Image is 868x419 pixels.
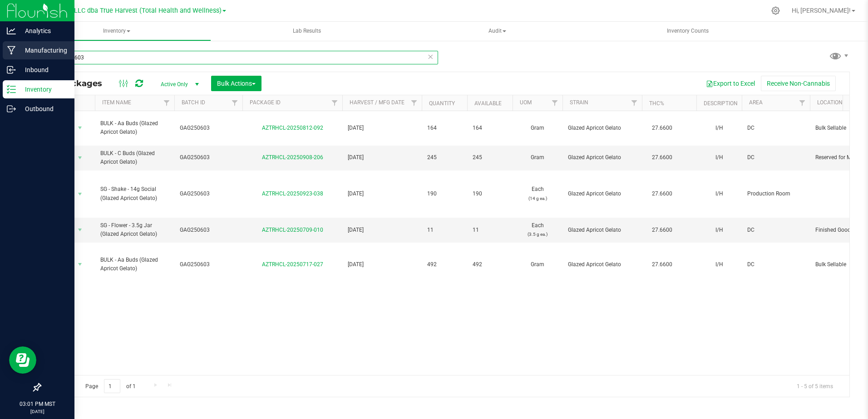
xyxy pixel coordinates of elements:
span: SG - Shake - 14g Social (Glazed Apricot Gelato) [100,185,169,202]
a: Available [474,100,502,107]
div: I/H [702,225,736,235]
span: select [74,258,86,271]
span: Each [518,185,557,202]
a: AZTRHCL-20250908-206 [262,154,323,161]
span: BULK - Aa Buds (Glazed Apricot Gelato) [100,119,169,136]
span: [DATE] [348,190,416,198]
a: Filter [795,95,810,111]
a: Package ID [250,99,281,106]
div: Manage settings [770,6,781,15]
a: Filter [159,95,174,111]
span: GAG250603 [180,190,237,198]
span: GAG250603 [180,153,237,162]
a: UOM [520,99,532,106]
span: DC [747,226,804,234]
span: [DATE] [348,260,416,269]
a: Batch ID [182,99,205,106]
span: GAG250603 [180,124,237,132]
span: Glazed Apricot Gelato [568,226,636,234]
span: Clear [427,51,434,63]
p: Inventory [16,84,70,95]
span: [DATE] [348,124,416,132]
span: 27.6600 [647,187,677,200]
span: Glazed Apricot Gelato [568,153,636,162]
span: 1 - 5 of 5 items [789,379,840,393]
span: Hi, [PERSON_NAME]! [792,7,851,14]
span: Glazed Apricot Gelato [568,124,636,132]
a: Lab Results [212,22,401,41]
a: Filter [407,95,422,111]
span: 27.6600 [647,258,677,271]
p: Manufacturing [16,45,70,56]
p: (14 g ea.) [518,194,557,203]
input: 1 [104,379,120,393]
span: SG - Flower - 3.5g Jar (Glazed Apricot Gelato) [100,221,169,239]
inline-svg: Outbound [7,104,16,113]
span: 164 [473,124,507,132]
input: Search Package ID, Item Name, SKU, Lot or Part Number... [40,51,438,64]
a: AZTRHCL-20250812-092 [262,125,323,131]
p: 03:01 PM MST [4,400,70,408]
a: Audit [403,22,592,41]
a: Location [817,99,843,106]
a: THC% [649,100,664,107]
span: Lab Results [281,27,333,35]
span: 492 [427,260,462,269]
p: Inbound [16,64,70,75]
span: Inventory Counts [655,27,721,35]
button: Export to Excel [700,76,761,91]
span: 27.6600 [647,122,677,135]
span: 190 [427,190,462,198]
a: Filter [547,95,562,111]
p: Outbound [16,103,70,114]
span: 190 [473,190,507,198]
span: Glazed Apricot Gelato [568,190,636,198]
button: Bulk Actions [211,76,261,91]
span: select [74,151,86,164]
a: Strain [570,99,588,106]
a: Filter [627,95,642,111]
a: AZTRHCL-20250717-027 [262,261,323,268]
span: BULK - C Buds (Glazed Apricot Gelato) [100,149,169,166]
span: 27.6600 [647,224,677,237]
span: [DATE] [348,226,416,234]
a: Harvest / Mfg Date [350,99,404,106]
inline-svg: Inventory [7,85,16,94]
span: DC [747,153,804,162]
inline-svg: Inbound [7,65,16,74]
a: AZTRHCL-20250923-038 [262,190,323,197]
span: select [74,224,86,236]
a: Inventory Counts [593,22,782,41]
span: GAG250603 [180,260,237,269]
span: DC [747,124,804,132]
div: I/H [702,189,736,199]
span: 245 [473,153,507,162]
button: Receive Non-Cannabis [761,76,836,91]
span: Gram [518,153,557,162]
span: select [74,122,86,134]
a: Inventory [22,22,211,41]
span: 164 [427,124,462,132]
div: I/H [702,259,736,270]
span: 245 [427,153,462,162]
span: DC [747,260,804,269]
span: All Packages [47,78,111,88]
div: I/H [702,152,736,163]
a: Filter [327,95,342,111]
p: [DATE] [4,408,70,415]
span: Gram [518,124,557,132]
div: I/H [702,123,736,133]
a: Filter [227,95,242,111]
span: Production Room [747,190,804,198]
span: [DATE] [348,153,416,162]
span: 492 [473,260,507,269]
span: Gram [518,260,557,269]
a: Item Name [102,99,131,106]
a: AZTRHCL-20250709-010 [262,227,323,233]
a: Description [704,100,738,107]
span: 11 [427,226,462,234]
span: Glazed Apricot Gelato [568,260,636,269]
span: DXR FINANCE 4 LLC dba True Harvest (Total Health and Wellness) [26,7,222,15]
p: (3.5 g ea.) [518,230,557,239]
